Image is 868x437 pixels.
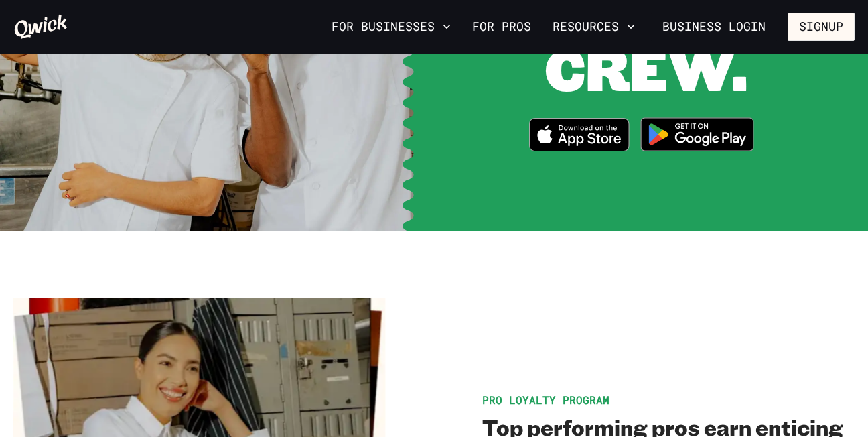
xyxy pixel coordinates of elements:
a: Business Login [651,13,777,41]
a: For Pros [467,15,536,38]
button: Resources [547,15,640,38]
button: For Businesses [326,15,456,38]
span: Pro Loyalty Program [482,393,609,407]
button: Signup [788,13,855,41]
img: Get it on Google Play [632,109,762,160]
a: Download on the App Store [529,118,630,155]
